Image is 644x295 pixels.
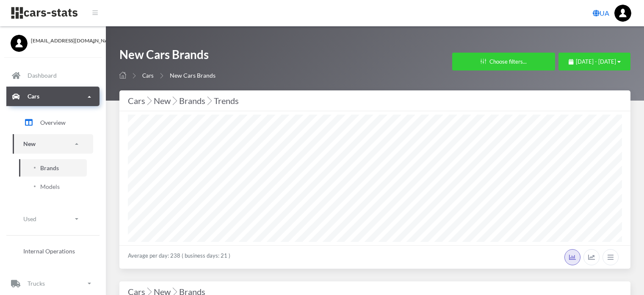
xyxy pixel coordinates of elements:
a: Trucks [6,274,100,293]
p: Trucks [28,278,45,289]
img: navbar brand [11,6,78,20]
span: Brands [40,163,59,172]
p: Cars [28,91,39,102]
p: New [23,139,36,149]
span: Internal Operations [23,247,75,256]
a: Models [19,178,87,195]
p: Used [23,214,36,224]
span: [DATE] - [DATE] [576,58,616,65]
a: New [13,135,93,154]
span: Overview [40,118,66,127]
span: New Cars Brands [170,72,216,79]
a: Cars [6,87,100,107]
p: Dashboard [28,70,57,81]
div: Average per day: 238 ( business days: 21 ) [119,245,630,269]
button: [DATE] - [DATE] [558,53,630,70]
div: Cars New Brands Trends [128,94,622,107]
span: [EMAIL_ADDRESS][DOMAIN_NAME] [31,37,95,45]
a: Internal Operations [13,242,93,260]
a: [EMAIL_ADDRESS][DOMAIN_NAME] [11,35,95,45]
a: Dashboard [6,66,100,86]
span: Models [40,182,60,191]
h1: New Cars Brands [119,47,216,67]
a: Overview [13,112,93,133]
a: Used [13,209,93,228]
a: Brands [19,159,87,177]
button: Choose filters... [452,53,555,70]
img: ... [614,5,631,22]
a: Cars [142,72,154,79]
a: UA [589,5,613,22]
